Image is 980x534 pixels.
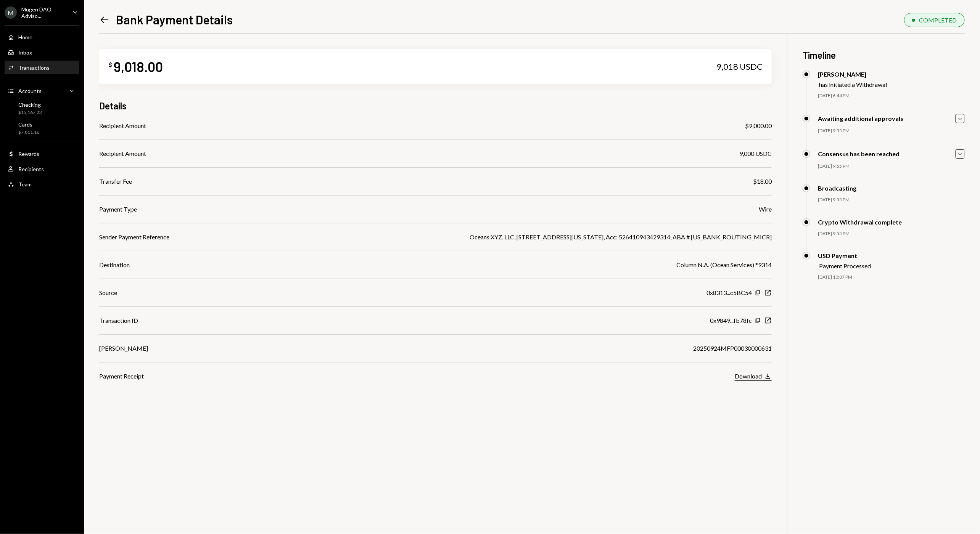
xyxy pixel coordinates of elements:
div: Cards [18,121,39,128]
div: 9,000 USDC [739,149,772,158]
div: Checking [18,101,42,108]
div: Oceans XYZ, LLC, [STREET_ADDRESS][US_STATE], Acc: 526410943429314, ABA # [US_BANK_ROUTING_MICR] [470,233,772,242]
div: Inbox [18,49,32,56]
button: Download [735,372,772,381]
div: Download [735,372,762,380]
div: Column N.A. (Ocean Services) *9314 [676,260,772,269]
div: Transfer Fee [99,177,132,186]
div: $9,000.00 [745,121,772,130]
div: $18.00 [753,177,772,186]
a: Checking$15,167.23 [5,99,79,117]
div: USD Payment [818,252,871,259]
div: Transactions [18,64,50,71]
div: Payment Type [99,205,137,214]
div: COMPLETED [919,16,957,24]
div: Recipient Amount [99,149,146,158]
div: [DATE] 9:55 PM [818,163,965,170]
a: Team [5,177,79,191]
div: Awaiting additional approvals [818,115,903,122]
a: Cards$7,811.16 [5,119,79,137]
a: Home [5,30,79,44]
div: [DATE] 9:55 PM [818,231,965,237]
div: Payment Receipt [99,372,144,381]
div: [DATE] 9:55 PM [818,128,965,134]
div: 0x8313...c5BC54 [706,288,752,297]
div: $15,167.23 [18,109,42,116]
div: Broadcasting [818,184,856,192]
div: [PERSON_NAME] [818,71,887,78]
div: Payment Processed [819,262,871,269]
div: [DATE] 6:44 PM [818,93,965,99]
div: 9,018.00 [114,58,163,75]
div: Home [18,34,32,40]
div: M [5,6,17,19]
div: Wire [759,205,772,214]
div: Source [99,288,117,297]
div: Rewards [18,151,39,157]
div: Accounts [18,88,42,94]
a: Recipients [5,162,79,176]
div: Crypto Withdrawal complete [818,218,902,226]
div: Recipients [18,166,44,172]
div: Transaction ID [99,316,138,325]
h3: Details [99,99,127,112]
h1: Bank Payment Details [116,12,233,27]
div: Mugen DAO Adviso... [21,6,66,19]
div: Team [18,181,32,188]
div: [DATE] 10:07 PM [818,274,965,281]
div: 9,018 USDC [716,61,763,72]
a: Rewards [5,147,79,160]
div: Destination [99,260,130,269]
a: Inbox [5,45,79,59]
div: Sender Payment Reference [99,233,169,242]
div: $ [108,61,112,69]
div: has initiated a Withdrawal [819,81,887,88]
div: 20250924MFP00030000631 [693,344,772,353]
div: 0x9849...fb78fc [710,316,752,325]
div: $7,811.16 [18,129,39,136]
a: Accounts [5,84,79,98]
div: Recipient Amount [99,121,146,130]
h3: Timeline [803,49,965,61]
a: Transactions [5,61,79,74]
div: [PERSON_NAME] [99,344,148,353]
div: Consensus has been reached [818,150,900,157]
div: [DATE] 9:55 PM [818,197,965,203]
